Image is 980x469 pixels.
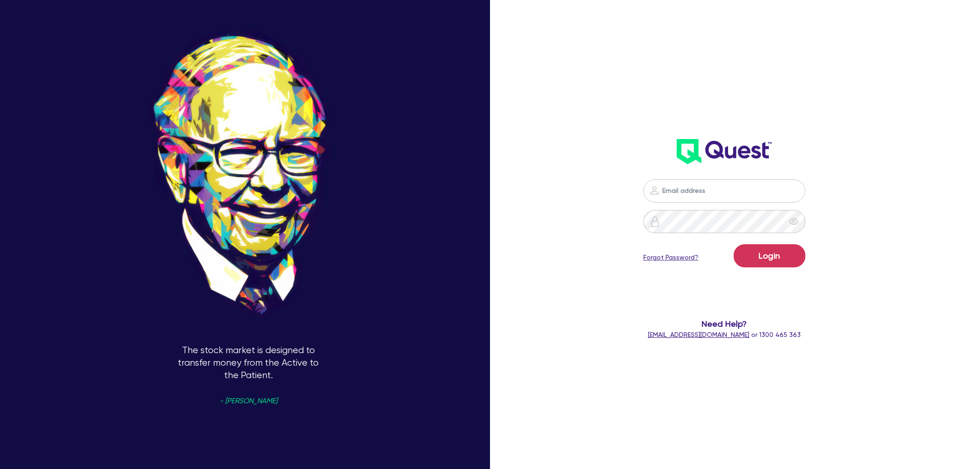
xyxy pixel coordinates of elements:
input: Email address [643,179,805,203]
span: eye [789,217,798,226]
span: Need Help? [591,317,857,330]
button: Login [734,244,805,267]
a: [EMAIL_ADDRESS][DOMAIN_NAME] [648,331,749,338]
a: Forgot Password? [643,253,698,262]
span: - [PERSON_NAME] [220,398,277,405]
img: icon-password [649,185,660,196]
img: wH2k97JdezQIQAAAABJRU5ErkJggg== [677,139,772,164]
span: or 1300 465 363 [648,331,801,338]
img: icon-password [649,216,660,227]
